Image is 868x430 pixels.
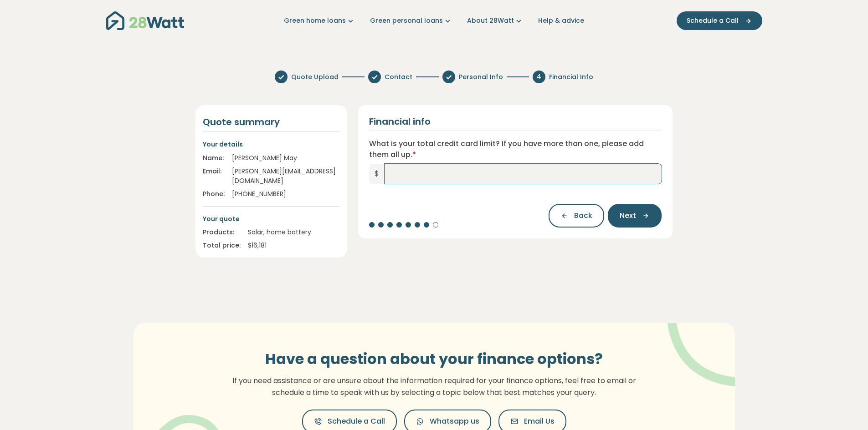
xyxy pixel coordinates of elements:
[203,139,340,149] p: Your details
[248,241,340,250] div: $ 16,181
[677,11,762,30] button: Schedule a Call
[106,9,762,32] nav: Main navigation
[232,153,340,163] div: [PERSON_NAME] May
[328,416,385,427] span: Schedule a Call
[385,72,412,82] span: Contact
[291,72,339,82] span: Quote Upload
[538,16,584,25] a: Help & advice
[430,416,479,427] span: Whatsapp us
[203,116,340,128] h4: Quote summary
[533,71,545,83] div: 4
[227,350,642,368] h3: Have a question about your finance options?
[232,189,340,199] div: [PHONE_NUMBER]
[203,228,241,237] div: Products:
[467,16,524,25] a: About 28Watt
[227,375,642,398] p: If you need assistance or are unsure about the information required for your finance options, fee...
[524,416,555,427] span: Email Us
[106,11,184,30] img: 28Watt
[203,167,225,186] div: Email:
[687,16,739,25] span: Schedule a Call
[620,210,636,221] span: Next
[203,241,241,250] div: Total price:
[203,153,225,163] div: Name:
[284,16,355,25] a: Green home loans
[369,164,385,184] span: $
[574,210,592,221] span: Back
[369,116,431,127] h2: Financial info
[203,189,225,199] div: Phone:
[549,72,593,82] span: Financial Info
[459,72,503,82] span: Personal Info
[549,204,604,228] button: Back
[248,228,340,237] div: Solar, home battery
[203,214,340,224] p: Your quote
[608,204,662,228] button: Next
[232,167,340,186] div: [PERSON_NAME][EMAIL_ADDRESS][DOMAIN_NAME]
[370,16,452,25] a: Green personal loans
[643,298,762,387] img: vector
[369,138,662,160] label: What is your total credit card limit? If you have more than one, please add them all up.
